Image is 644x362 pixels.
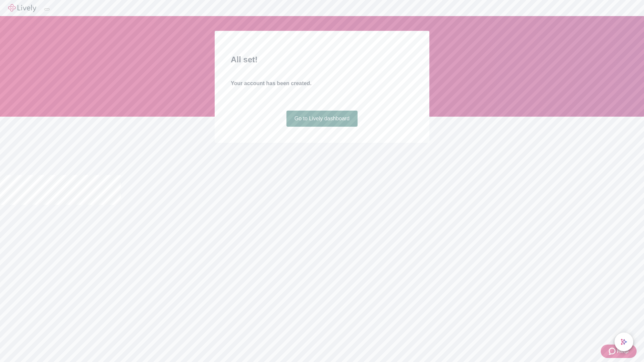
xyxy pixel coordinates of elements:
[609,347,617,355] svg: Zendesk support icon
[614,333,633,351] button: chat
[286,111,358,127] a: Go to Lively dashboard
[617,347,629,355] span: Help
[621,339,627,345] svg: Lively AI Assistant
[231,79,413,87] h4: Your account has been created.
[44,8,50,10] button: Log out
[8,4,36,12] img: Lively
[601,345,637,358] button: Zendesk support iconHelp
[231,54,413,66] h2: All set!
